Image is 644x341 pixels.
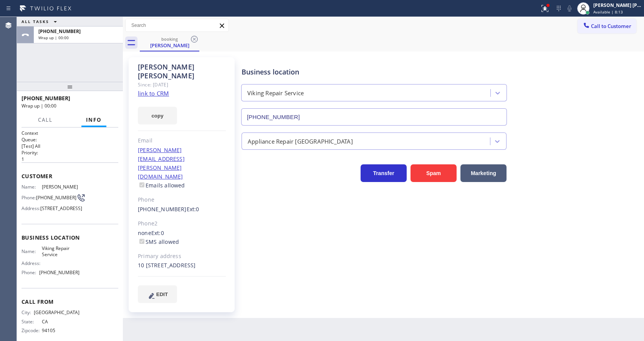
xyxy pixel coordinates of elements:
[156,291,168,297] span: EDIT
[564,3,575,14] button: Mute
[22,103,56,109] span: Wrap up | 00:00
[38,116,53,123] span: Call
[187,205,199,213] span: Ext: 0
[138,229,226,247] div: none
[141,36,199,42] div: booking
[138,219,226,228] div: Phone2
[42,184,80,190] span: [PERSON_NAME]
[22,172,118,180] span: Customer
[593,9,623,15] span: Available | 8:13
[411,164,457,182] button: Spam
[22,195,36,200] span: Phone:
[361,164,407,182] button: Transfer
[22,248,42,254] span: Name:
[22,156,118,162] p: 1
[38,28,81,35] span: [PHONE_NUMBER]
[22,310,34,315] span: City:
[139,239,144,244] input: SMS allowed
[40,205,82,211] span: [STREET_ADDRESS]
[22,94,70,102] span: [PHONE_NUMBER]
[42,319,80,324] span: CA
[138,80,226,89] div: Since: [DATE]
[22,260,42,266] span: Address:
[86,116,102,123] span: Info
[33,113,57,127] button: Call
[22,143,118,149] p: [Test] All
[242,67,507,77] div: Business location
[22,270,39,275] span: Phone:
[126,19,228,31] input: Search
[138,182,185,189] label: Emails allowed
[22,130,118,136] h1: Context
[81,113,106,127] button: Info
[22,19,49,24] span: ALL TASKS
[22,234,118,241] span: Business location
[42,328,80,333] span: 94105
[22,136,118,143] h2: Queue:
[151,229,164,237] span: Ext: 0
[42,245,80,257] span: Viking Repair Service
[141,42,199,49] div: [PERSON_NAME]
[247,89,304,98] div: Viking Repair Service
[22,319,42,324] span: State:
[34,310,79,315] span: [GEOGRAPHIC_DATA]
[139,182,144,187] input: Emails allowed
[141,34,199,51] div: Sam Gammon
[17,17,65,26] button: ALL TASKS
[22,184,42,190] span: Name:
[138,107,177,124] button: copy
[22,149,118,156] h2: Priority:
[36,195,76,200] span: [PHONE_NUMBER]
[22,328,42,333] span: Zipcode:
[138,63,226,80] div: [PERSON_NAME] [PERSON_NAME]
[138,205,187,213] a: [PHONE_NUMBER]
[138,136,226,145] div: Email
[138,261,226,270] div: 10 [STREET_ADDRESS]
[138,238,179,245] label: SMS allowed
[591,23,631,30] span: Call to Customer
[460,164,507,182] button: Marketing
[138,285,177,303] button: EDIT
[138,252,226,261] div: Primary address
[38,35,69,40] span: Wrap up | 00:00
[138,195,226,204] div: Phone
[593,2,642,8] div: [PERSON_NAME] [PERSON_NAME]
[138,89,169,97] a: link to CRM
[22,205,40,211] span: Address:
[578,19,636,33] button: Call to Customer
[39,270,79,275] span: [PHONE_NUMBER]
[138,146,185,180] a: [PERSON_NAME][EMAIL_ADDRESS][PERSON_NAME][DOMAIN_NAME]
[22,298,118,305] span: Call From
[241,108,507,126] input: Phone Number
[248,137,353,146] div: Appliance Repair [GEOGRAPHIC_DATA]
